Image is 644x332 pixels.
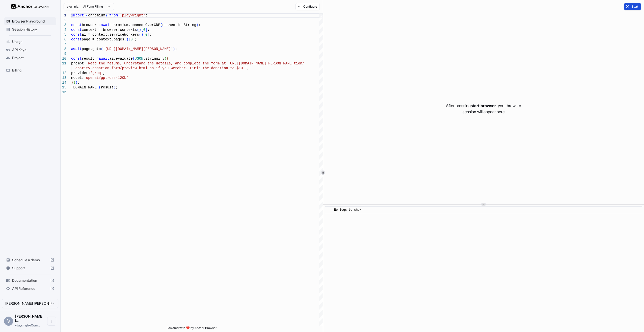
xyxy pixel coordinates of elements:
[126,37,128,41] span: )
[71,33,82,37] span: const
[12,278,48,283] span: Documentation
[12,286,48,291] span: API Reference
[61,28,66,32] div: 4
[61,76,66,80] div: 13
[71,71,90,75] span: provider:
[175,47,177,51] span: ;
[294,61,304,65] span: tion/
[4,17,56,25] div: Browser Playground
[173,47,175,51] span: )
[12,257,48,263] span: Schedule a demo
[145,28,147,32] span: ]
[124,37,126,41] span: (
[67,5,79,9] span: example:
[196,23,198,27] span: )
[61,32,66,37] div: 5
[12,27,54,32] span: Session History
[61,47,66,52] div: 8
[88,13,105,17] span: chromium
[192,61,294,65] span: lete the form at [URL][DOMAIN_NAME][PERSON_NAME]
[143,57,165,61] span: .stringify
[471,103,496,108] span: start browser
[139,28,141,32] span: )
[82,33,139,37] span: ai = context.serviceWorkers
[179,66,247,70] span: her. Limit the donation to $10.'
[4,46,56,54] div: API Keys
[61,42,66,47] div: 7
[103,71,105,75] span: ,
[71,76,84,80] span: model:
[73,81,75,85] span: )
[145,13,147,17] span: ;
[109,57,132,61] span: ai.evaluate
[112,23,160,27] span: chromium.connectOverCDP
[61,13,66,18] div: 1
[296,3,320,10] button: Configure
[133,37,135,41] span: ]
[101,47,103,51] span: (
[139,33,141,37] span: (
[71,13,84,17] span: import
[109,13,118,17] span: from
[624,3,641,10] button: Start
[15,314,43,322] span: Vijay Singh kalura
[61,23,66,28] div: 3
[82,57,99,61] span: result =
[128,37,130,41] span: [
[167,57,169,61] span: {
[135,37,137,41] span: ;
[71,28,82,32] span: const
[12,266,48,271] span: Support
[82,28,137,32] span: context = browser.contexts
[61,37,66,42] div: 6
[4,38,56,46] div: Usage
[162,23,196,27] span: connectionString
[130,37,132,41] span: 0
[135,57,143,61] span: JSON
[82,47,101,51] span: page.goto
[71,37,82,41] span: const
[75,66,179,70] span: charity-donation-form/preview.html as if you were
[71,57,82,61] span: const
[77,81,79,85] span: ;
[247,66,249,70] span: ,
[15,323,40,327] span: vijaysinghk@gmail.com
[12,55,54,60] span: Project
[71,61,86,65] span: prompt:
[4,276,56,284] div: Documentation
[147,28,149,32] span: ;
[75,81,77,85] span: )
[11,4,49,9] img: Anchor Logo
[84,76,128,80] span: 'openai/gpt-oss-120b'
[141,33,143,37] span: )
[61,80,66,85] div: 14
[4,264,56,272] div: Support
[4,284,56,293] div: API Reference
[165,57,167,61] span: (
[120,13,145,17] span: 'playwright'
[101,85,114,89] span: result
[61,61,66,66] div: 11
[71,47,82,51] span: await
[334,208,361,212] span: No logs to show
[141,28,143,32] span: [
[61,85,66,90] div: 15
[71,81,73,85] span: }
[143,33,145,37] span: [
[105,13,107,17] span: }
[4,256,56,264] div: Schedule a demo
[61,52,66,56] div: 9
[61,90,66,95] div: 16
[86,13,88,17] span: {
[61,71,66,76] div: 12
[328,207,330,212] span: ​
[12,39,54,44] span: Usage
[4,317,13,326] div: V
[101,23,112,27] span: await
[116,85,118,89] span: ;
[61,18,66,23] div: 2
[198,23,200,27] span: ;
[114,85,116,89] span: )
[4,66,56,74] div: Billing
[103,47,173,51] span: '[URL][DOMAIN_NAME][PERSON_NAME]'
